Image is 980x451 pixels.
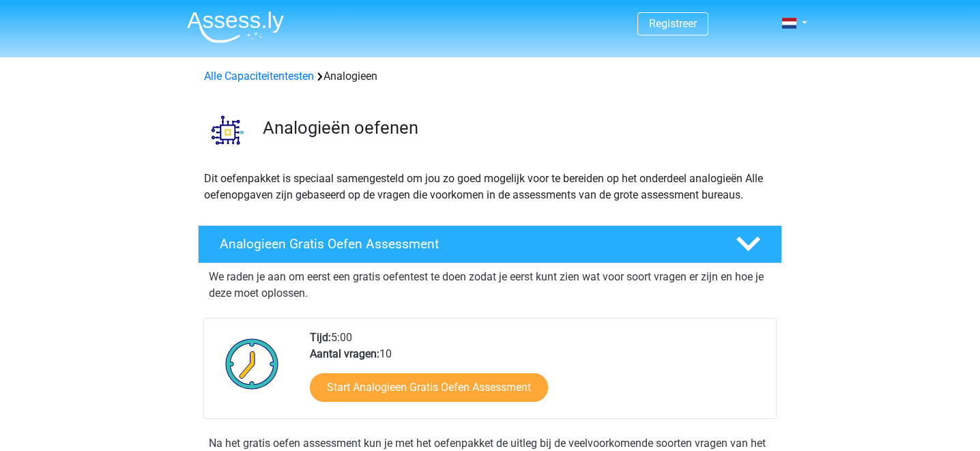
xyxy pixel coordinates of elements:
[218,330,287,398] img: Klok
[310,347,379,360] b: Aantal vragen:
[199,68,781,85] div: Analogieen
[192,225,788,263] a: Analogieen Gratis Oefen Assessment
[220,236,714,252] h4: Analogieen Gratis Oefen Assessment
[263,117,771,139] h3: Analogieën oefenen
[310,331,331,344] b: Tijd:
[204,70,314,83] a: Alle Capaciteitentesten
[310,373,548,402] a: Start Analogieen Gratis Oefen Assessment
[199,101,257,159] img: analogieen
[300,330,775,418] div: 5:00 10
[204,171,776,203] p: Dit oefenpakket is speciaal samengesteld om jou zo goed mogelijk voor te bereiden op het onderdee...
[187,11,284,43] img: Assessly
[209,269,771,302] p: We raden je aan om eerst een gratis oefentest te doen zodat je eerst kunt zien wat voor soort vra...
[649,17,697,30] a: Registreer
